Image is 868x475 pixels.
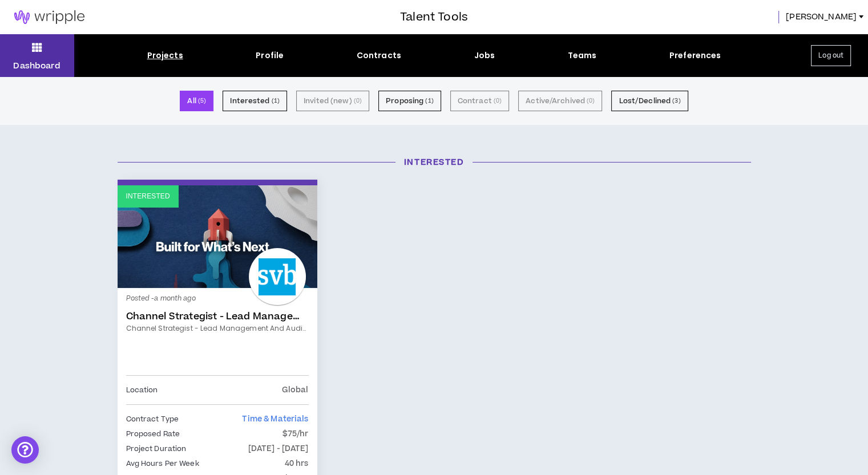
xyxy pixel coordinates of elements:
[378,91,441,111] button: Proposing (1)
[400,9,468,26] h3: Talent Tools
[282,384,309,396] p: Global
[786,11,857,23] span: [PERSON_NAME]
[198,96,206,106] small: ( 5 )
[811,45,851,66] button: Log out
[282,428,309,440] p: $75/hr
[669,50,721,62] div: Preferences
[285,457,309,470] p: 40 hrs
[587,96,595,106] small: ( 0 )
[474,50,495,62] div: Jobs
[126,294,309,304] p: Posted - a month ago
[126,384,158,396] p: Location
[223,91,287,111] button: Interested (1)
[611,91,688,111] button: Lost/Declined (3)
[568,50,597,62] div: Teams
[494,96,502,106] small: ( 0 )
[248,442,309,455] p: [DATE] - [DATE]
[256,50,284,62] div: Profile
[272,96,280,106] small: ( 1 )
[126,311,309,322] a: Channel Strategist - Lead Management and Audience
[13,60,60,72] p: Dashboard
[11,436,39,464] div: Open Intercom Messenger
[180,91,213,111] button: All (5)
[126,413,179,425] p: Contract Type
[126,457,199,470] p: Avg Hours Per Week
[126,442,187,455] p: Project Duration
[296,91,369,111] button: Invited (new) (0)
[126,191,170,202] p: Interested
[109,156,760,168] h3: Interested
[126,323,309,334] a: Channel Strategist - Lead Management and Audience
[425,96,433,106] small: ( 1 )
[242,413,308,425] span: Time & Materials
[354,96,362,106] small: ( 0 )
[357,50,401,62] div: Contracts
[126,428,180,440] p: Proposed Rate
[118,185,317,288] a: Interested
[672,96,680,106] small: ( 3 )
[518,91,602,111] button: Active/Archived (0)
[450,91,509,111] button: Contract (0)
